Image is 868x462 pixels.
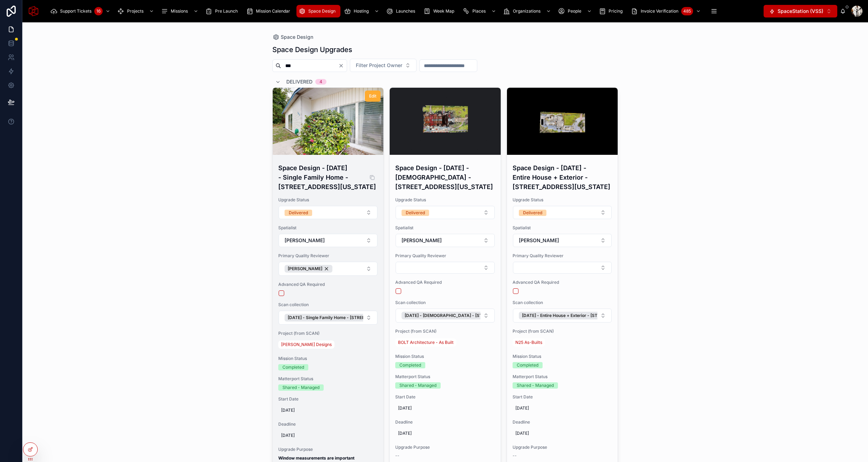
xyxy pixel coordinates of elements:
span: Project (from SCAN) [278,331,378,336]
a: People [556,5,595,17]
button: Unselect 1412867 [285,314,425,322]
span: Support Tickets [60,8,91,14]
span: Start Date [513,394,612,400]
span: Mission Calendar [256,8,290,14]
button: Unselect 1412692 [402,312,550,319]
button: Select Button [396,234,495,247]
button: Select Button [513,206,612,219]
button: Select Button [396,309,495,323]
span: [DATE] [515,431,610,436]
span: Pre Launch [215,8,238,14]
a: Space Design [272,34,313,41]
span: Spatialist [395,225,495,231]
a: BOLT Architecture - As Built [395,338,456,347]
button: Select Button [350,59,417,72]
button: Select Button [396,206,495,219]
span: Advanced QA Required [278,282,378,287]
span: Matterport Status [278,376,378,382]
div: file.jpeg [390,88,501,155]
span: SpaceStation (VSS) [778,8,823,15]
div: 16 [94,7,103,15]
a: Invoice Verification485 [629,5,704,17]
button: Unselect 1405420 [519,312,665,319]
a: Pricing [597,5,627,17]
span: BOLT Architecture - As Built [398,340,454,345]
span: Upgrade Status [278,197,378,203]
span: Upgrade Purpose [278,447,378,452]
span: Spatialist [513,225,612,231]
span: Primary Quality Reviewer [513,253,612,259]
span: [DATE] - Single Family Home - [STREET_ADDRESS][US_STATE] [288,315,415,320]
span: Scan collection [278,302,378,308]
span: People [568,8,581,14]
button: Select Button [513,309,612,323]
span: Pricing [609,8,623,14]
span: -- [395,453,399,459]
a: Hosting [342,5,383,17]
span: [PERSON_NAME] [402,237,442,244]
span: N25 As-Builts [515,340,542,345]
button: Select Button [396,262,495,274]
a: Missions [159,5,202,17]
h4: Space Design - [DATE] - Single Family Home - [STREET_ADDRESS][US_STATE] [278,163,378,192]
span: [DATE] [281,433,375,438]
img: App logo [28,6,39,17]
span: Mission Status [513,354,612,359]
span: Space Design [281,34,313,41]
span: Advanced QA Required [513,280,612,285]
div: file.jpeg [273,88,384,155]
a: Support Tickets16 [48,5,114,17]
div: Delivered [406,210,425,216]
div: Completed [517,362,538,368]
button: Select Button [513,234,612,247]
div: Shared - Managed [399,382,436,389]
span: [DATE] - [DEMOGRAPHIC_DATA] - [STREET_ADDRESS][US_STATE] [405,313,540,318]
a: Pre Launch [203,5,243,17]
span: Project (from SCAN) [395,329,495,334]
span: Primary Quality Reviewer [278,253,378,259]
span: Deadline [278,421,378,427]
span: Upgrade Purpose [395,445,495,450]
span: Hosting [354,8,369,14]
span: [PERSON_NAME] [285,237,325,244]
div: file.jpeg [507,88,618,155]
h4: Space Design - [DATE] - [DEMOGRAPHIC_DATA] - [STREET_ADDRESS][US_STATE] [395,163,495,192]
a: [PERSON_NAME] Designs [278,340,334,349]
button: Select Button [279,234,378,247]
a: Projects [115,5,157,17]
span: -- [513,453,517,459]
span: Matterport Status [395,374,495,380]
span: Primary Quality Reviewer [395,253,495,259]
span: Filter Project Owner [356,62,402,69]
span: Spatialist [278,225,378,231]
span: Advanced QA Required [395,280,495,285]
span: Mission Status [395,354,495,359]
div: Delivered [289,210,308,216]
h1: Space Design Upgrades [272,45,352,55]
span: Places [472,8,486,14]
span: Upgrade Status [395,197,495,203]
div: Completed [399,362,421,368]
button: Edit [365,91,381,102]
span: [DATE] [398,431,492,436]
a: Organizations [501,5,554,17]
span: Scan collection [513,300,612,305]
span: Missions [171,8,188,14]
a: Places [461,5,500,17]
span: [DATE] - Entire House + Exterior - [STREET_ADDRESS][US_STATE] [522,313,655,318]
span: Projects [127,8,144,14]
span: [DATE] [398,405,492,411]
a: N25 As-Builts [513,338,545,347]
span: Launches [396,8,415,14]
strong: Window measurements are important [278,455,354,461]
h4: Space Design - [DATE] - Entire House + Exterior - [STREET_ADDRESS][US_STATE] [513,163,612,192]
span: Delivered [286,78,312,85]
span: Space Design [308,8,336,14]
a: Mission Calendar [244,5,295,17]
span: [DATE] [515,405,610,411]
span: Scan collection [395,300,495,305]
div: scrollable content [45,3,764,19]
span: Start Date [278,396,378,402]
span: [DATE] [281,407,375,413]
button: Clear [338,63,347,68]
